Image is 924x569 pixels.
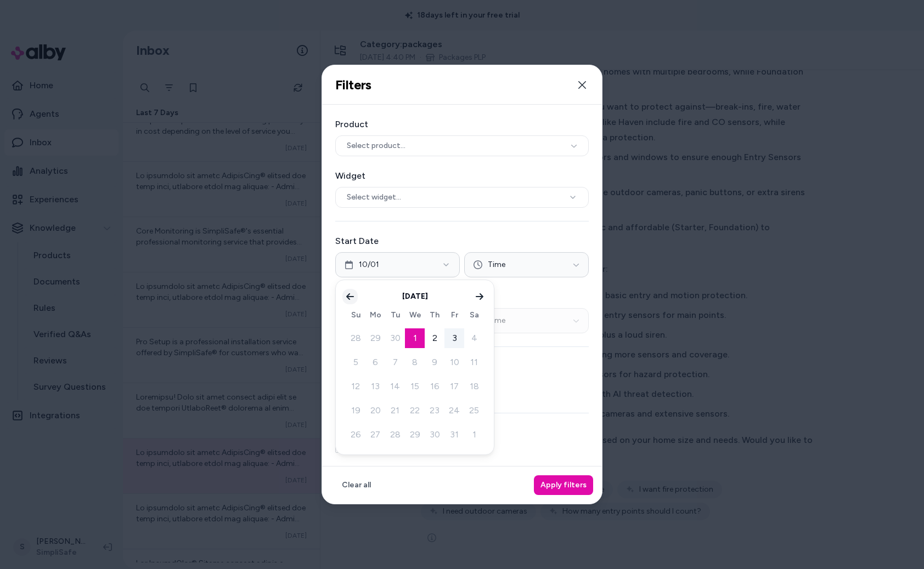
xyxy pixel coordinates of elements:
label: Widget [335,169,589,183]
th: Sunday [346,308,365,323]
th: Thursday [425,308,444,323]
button: 30 [385,328,405,348]
button: 10/01 [335,252,460,277]
span: Time [488,259,505,270]
span: 10/01 [359,259,379,270]
h2: Filters [335,77,371,93]
th: Wednesday [405,308,425,323]
label: Start Date [335,235,589,248]
button: 3 [444,328,464,348]
th: Monday [365,308,385,323]
button: Time [464,252,589,277]
button: Go to previous month [342,289,358,304]
th: Friday [444,308,464,323]
button: 28 [346,328,365,348]
th: Saturday [464,308,484,323]
label: Product [335,118,589,131]
div: [DATE] [402,291,428,302]
button: 29 [365,328,385,348]
button: 1 [405,328,425,348]
button: 2 [425,328,444,348]
button: Clear all [335,475,378,495]
button: Apply filters [534,475,593,495]
span: Select product... [347,140,405,151]
th: Tuesday [385,308,405,323]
